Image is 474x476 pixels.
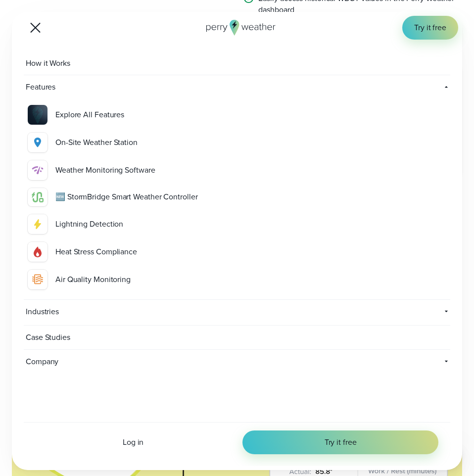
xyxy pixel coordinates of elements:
div: 🆕 StormBridge Smart Weather Controller [55,191,446,203]
img: lightning-icon.svg [32,218,44,230]
a: Lightning Detection [24,210,450,238]
img: perry weather heat [32,246,44,258]
div: On-Site Weather Station [55,137,446,148]
a: Log in [36,436,231,448]
div: Air Quality Monitoring [55,274,446,286]
span: Features [24,75,192,99]
a: Try it free [242,430,438,454]
span: Company [24,350,120,374]
span: Log in [123,436,143,448]
a: perry weather heat Heat Stress Compliance [24,238,450,266]
img: software-icon.svg [32,164,44,176]
span: Try it free [325,436,357,448]
div: Heat Stress Compliance [55,246,446,258]
a: Explore All Features [24,101,450,129]
div: Explore All Features [55,109,124,121]
img: perry weather location [32,137,44,148]
div: Lightning Detection [55,218,446,230]
img: stormbridge-icon-V6.svg [32,192,44,202]
span: How it Works [24,51,74,75]
div: Weather Monitoring Software [55,164,446,176]
span: Try it free [414,22,446,34]
a: Try it free [402,16,458,40]
span: Case Studies [24,326,74,349]
a: Air Quality Monitoring [24,266,450,293]
a: Weather Monitoring Software [24,156,450,184]
a: Case Studies [24,326,450,350]
img: aqi-icon.svg [32,274,44,286]
span: Industries [24,300,316,324]
a: perry weather location On-Site Weather Station [24,129,450,156]
a: How it Works [24,51,450,76]
a: 🆕 StormBridge Smart Weather Controller [24,184,450,210]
